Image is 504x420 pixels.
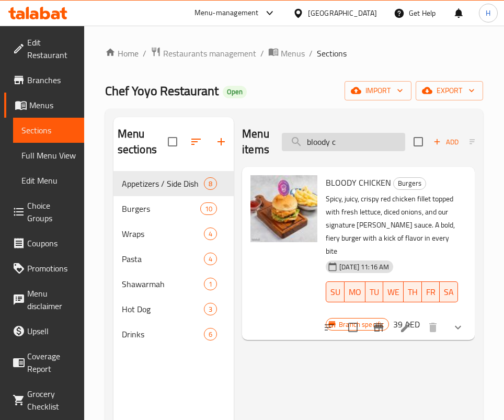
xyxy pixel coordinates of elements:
[113,167,234,351] nav: Menu sections
[223,86,247,98] div: Open
[416,81,483,100] button: export
[29,99,76,111] span: Menus
[122,202,200,215] span: Burgers
[204,279,216,289] span: 1
[21,149,76,162] span: Full Menu View
[13,168,84,193] a: Edit Menu
[452,321,464,334] svg: Show Choices
[429,134,463,150] span: Add item
[143,47,146,60] li: /
[353,84,403,97] span: import
[4,30,84,67] a: Edit Restaurant
[4,256,84,281] a: Promotions
[27,388,76,413] span: Grocery Checklist
[281,47,305,60] span: Menus
[370,285,379,300] span: TU
[204,253,217,265] div: items
[420,315,445,340] button: delete
[422,281,440,302] button: FR
[393,177,426,190] div: Burgers
[349,285,361,300] span: MO
[122,253,204,265] span: Pasta
[260,47,264,60] li: /
[4,344,84,381] a: Coverage Report
[242,126,269,157] h2: Menu items
[204,303,217,315] div: items
[113,171,234,196] div: Appetizers / Side Dish8
[445,315,471,340] button: show more
[250,175,317,242] img: BLOODY CHICKEN
[122,328,204,340] span: Drinks
[27,74,76,86] span: Branches
[4,281,84,319] a: Menu disclaimer
[21,174,76,187] span: Edit Menu
[122,303,204,315] span: Hot Dog
[4,67,84,93] a: Branches
[440,281,458,302] button: SA
[432,136,460,148] span: Add
[4,193,84,231] a: Choice Groups
[201,204,216,214] span: 10
[326,192,458,258] p: Spicy, juicy, crispy red chicken fillet topped with fresh lettuce, diced onions, and our signatur...
[4,381,84,419] a: Grocery Checklist
[113,246,234,271] div: Pasta4
[486,7,490,19] span: H
[194,7,259,19] div: Menu-management
[317,315,342,340] button: sort-choices
[27,237,76,249] span: Coupons
[13,143,84,168] a: Full Menu View
[282,133,405,151] input: search
[317,47,347,60] span: Sections
[4,93,84,118] a: Menus
[204,228,217,240] div: items
[345,81,411,100] button: import
[27,350,76,375] span: Coverage Report
[204,179,216,189] span: 8
[204,177,217,190] div: items
[204,278,217,290] div: items
[13,118,84,143] a: Sections
[387,285,399,300] span: WE
[345,281,365,302] button: MO
[122,278,204,290] span: Shawarmah
[204,229,216,239] span: 4
[4,319,84,344] a: Upsell
[429,134,463,150] button: Add
[399,321,412,334] a: Edit menu item
[113,221,234,246] div: Wraps4
[163,47,256,60] span: Restaurants management
[27,325,76,337] span: Upsell
[21,124,76,137] span: Sections
[27,262,76,275] span: Promotions
[105,79,219,103] span: Chef Yoyo Restaurant
[308,7,377,19] div: [GEOGRAPHIC_DATA]
[268,47,305,60] a: Menus
[204,328,217,340] div: items
[326,175,391,190] span: BLOODY CHICKEN
[122,177,204,190] span: Appetizers / Side Dish
[204,330,216,339] span: 6
[105,47,139,60] a: Home
[200,202,217,215] div: items
[404,281,422,302] button: TH
[444,285,454,300] span: SA
[204,304,216,314] span: 3
[113,322,234,347] div: Drinks6
[309,47,313,60] li: /
[151,47,256,60] a: Restaurants management
[326,281,345,302] button: SU
[365,281,383,302] button: TU
[366,315,391,340] button: Branch-specific-item
[408,285,418,300] span: TH
[223,87,247,96] span: Open
[27,287,76,312] span: Menu disclaimer
[426,285,436,300] span: FR
[27,199,76,224] span: Choice Groups
[407,131,429,153] span: Select section
[118,126,168,157] h2: Menu sections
